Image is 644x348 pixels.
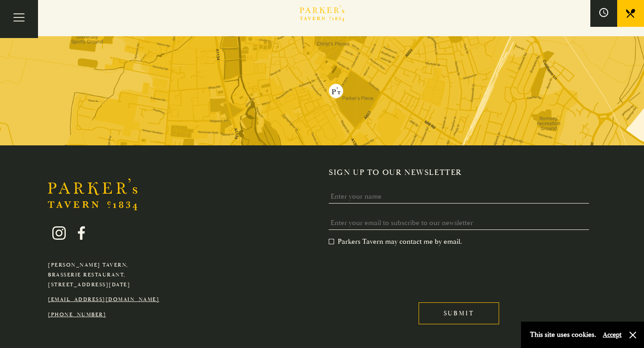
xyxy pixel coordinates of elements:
a: [PHONE_NUMBER] [48,311,106,318]
button: Close and accept [628,331,637,340]
button: Accept [603,331,622,339]
label: Parkers Tavern may contact me by email. [329,237,462,246]
h2: Sign up to our newsletter [329,168,596,178]
p: This site uses cookies. [530,328,596,341]
iframe: reCAPTCHA [329,253,465,288]
input: Submit [419,302,499,324]
a: [EMAIL_ADDRESS][DOMAIN_NAME] [48,296,159,303]
p: [PERSON_NAME] Tavern, Brasserie Restaurant, [STREET_ADDRESS][DATE] [48,260,159,289]
input: Enter your name [329,190,589,204]
input: Enter your email to subscribe to our newsletter [329,216,589,230]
